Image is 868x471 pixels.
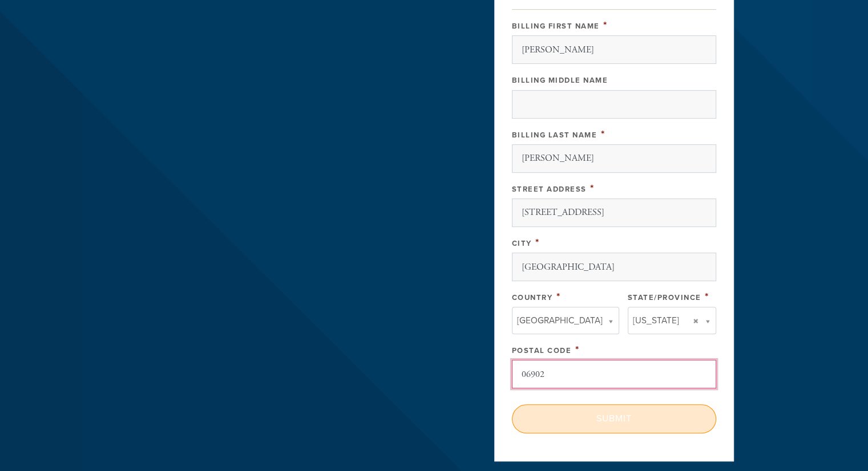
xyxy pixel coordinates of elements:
span: This field is required. [575,343,580,356]
a: [US_STATE] [628,307,716,334]
span: [GEOGRAPHIC_DATA] [517,313,603,328]
span: This field is required. [556,290,561,303]
span: This field is required. [535,236,540,249]
input: Submit [512,404,716,433]
span: This field is required. [601,128,605,140]
a: [GEOGRAPHIC_DATA] [512,307,619,334]
span: This field is required. [705,290,709,303]
label: City [512,239,532,248]
label: Billing First Name [512,22,600,31]
span: This field is required. [603,19,608,31]
span: This field is required. [590,182,595,194]
label: Billing Last Name [512,131,597,140]
label: State/Province [628,293,701,302]
label: Billing Middle Name [512,76,608,85]
label: Country [512,293,553,302]
label: Street Address [512,185,587,194]
span: [US_STATE] [633,313,679,328]
label: Postal Code [512,346,572,355]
